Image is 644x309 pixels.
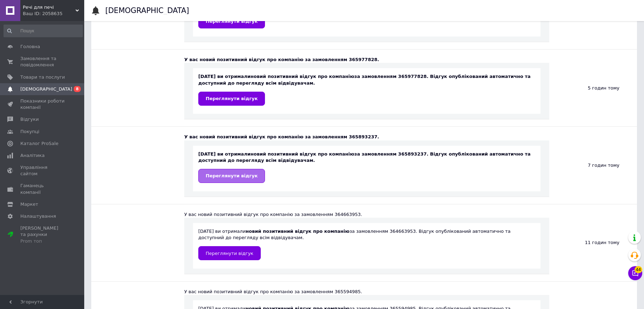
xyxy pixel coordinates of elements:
span: Показники роботи компанії [20,98,65,111]
span: Управління сайтом [20,164,65,177]
div: [DATE] ви отримали за замовленням 365893237. Відгук опублікований автоматично та доступний до пер... [198,151,535,183]
span: [DEMOGRAPHIC_DATA] [20,86,72,92]
span: 8 [74,86,81,92]
a: Переглянути відгук [198,92,265,106]
span: [PERSON_NAME] та рахунки [20,225,65,244]
span: Каталог ProSale [20,140,58,147]
a: Переглянути відгук [198,246,261,260]
span: Головна [20,44,40,50]
span: Гаманець компанії [20,183,65,195]
div: 5 годин тому [549,50,637,126]
span: 44 [635,266,642,273]
div: 11 годин тому [549,204,637,281]
span: Переглянути відгук [206,173,258,178]
b: новий позитивний відгук про компанію [251,74,354,79]
span: Аналітика [20,152,45,159]
div: У вас новий позитивний відгук про компанію за замовленням 365594985. [184,289,549,295]
div: [DATE] ви отримали за замовленням 364663953. Відгук опублікований автоматично та доступний до пер... [198,228,535,260]
span: Налаштування [20,213,56,219]
div: У вас новий позитивний відгук про компанію за замовленням 365977828. [184,57,549,63]
span: Маркет [20,201,38,208]
a: Переглянути відгук [198,169,265,183]
button: Чат з покупцем44 [628,266,642,280]
span: Товари та послуги [20,74,65,80]
span: Покупці [20,129,39,135]
h1: [DEMOGRAPHIC_DATA] [105,6,189,15]
span: Замовлення та повідомлення [20,55,65,68]
div: [DATE] ви отримали за замовленням 365977828. Відгук опублікований автоматично та доступний до пер... [198,73,535,105]
div: Ваш ID: 2058635 [23,11,84,17]
div: У вас новий позитивний відгук про компанію за замовленням 364663953. [184,211,549,218]
span: Відгуки [20,116,39,123]
div: 7 годин тому [549,127,637,204]
span: Переглянути відгук [206,96,258,101]
a: Переглянути відгук [198,14,265,28]
span: Переглянути відгук [206,251,253,256]
b: новий позитивний відгук про компанію [251,151,354,157]
div: Prom топ [20,238,65,244]
span: Речі для печі [23,4,75,11]
b: новий позитивний відгук про компанію [246,229,350,234]
div: У вас новий позитивний відгук про компанію за замовленням 365893237. [184,134,549,140]
input: Пошук [4,25,83,37]
span: Переглянути відгук [206,19,258,24]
